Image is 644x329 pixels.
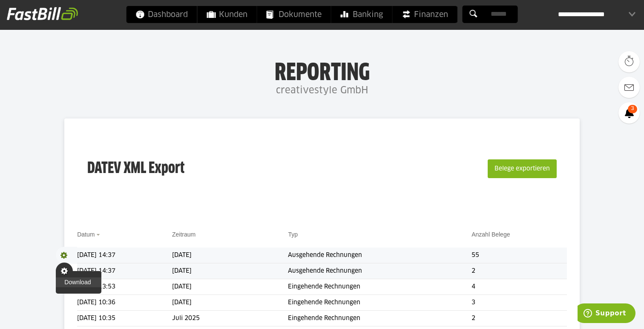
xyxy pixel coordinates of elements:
[198,6,257,23] a: Kunden
[77,231,95,238] a: Datum
[172,279,288,295] td: [DATE]
[172,295,288,311] td: [DATE]
[126,6,197,23] a: Dashboard
[578,303,635,325] iframe: Öffnet ein Widget, in dem Sie weitere Informationen finden
[7,7,78,20] img: fastbill_logo_white.png
[628,105,637,113] span: 3
[207,6,247,23] span: Kunden
[77,279,172,295] td: [DATE] 13:53
[288,279,471,295] td: Eingehende Rechnungen
[402,6,448,23] span: Finanzen
[136,6,188,23] span: Dashboard
[331,6,392,23] a: Banking
[267,6,322,23] span: Dokumente
[96,234,102,236] img: sort_desc.gif
[172,231,195,238] a: Zeitraum
[471,279,567,295] td: 4
[257,6,331,23] a: Dokumente
[288,263,471,279] td: Ausgehende Rechnungen
[56,277,101,287] a: Download
[393,6,457,23] a: Finanzen
[172,248,288,263] td: [DATE]
[471,295,567,311] td: 3
[77,311,172,326] td: [DATE] 10:35
[618,102,640,124] a: 3
[87,141,184,196] h3: DATEV XML Export
[488,159,557,178] button: Belege exportieren
[77,248,172,263] td: [DATE] 14:37
[288,295,471,311] td: Eingehende Rechnungen
[288,231,298,238] a: Typ
[172,311,288,326] td: Juli 2025
[172,263,288,279] td: [DATE]
[77,295,172,311] td: [DATE] 10:36
[288,248,471,263] td: Ausgehende Rechnungen
[85,60,559,82] h1: Reporting
[77,263,172,279] td: [DATE] 14:37
[471,311,567,326] td: 2
[341,6,383,23] span: Banking
[471,231,510,238] a: Anzahl Belege
[471,263,567,279] td: 2
[471,248,567,263] td: 55
[288,311,471,326] td: Eingehende Rechnungen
